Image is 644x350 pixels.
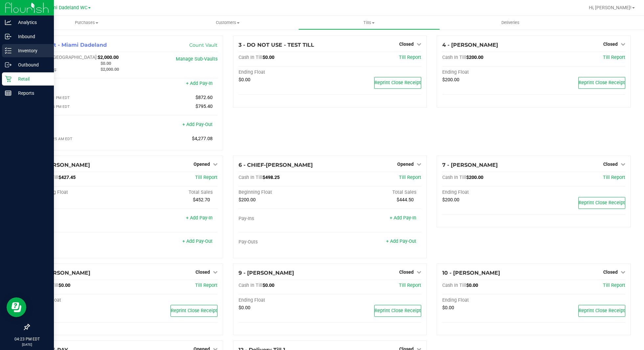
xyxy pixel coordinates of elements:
[263,55,274,60] span: $0.00
[239,77,250,83] span: $0.00
[374,305,421,317] button: Reprint Close Receipt
[399,55,421,60] a: Till Report
[442,69,534,75] div: Ending Float
[34,81,126,87] div: Pay-Ins
[299,20,439,26] span: Tills
[5,90,11,96] inline-svg: Reports
[442,162,498,168] span: 7 - [PERSON_NAME]
[239,175,263,180] span: Cash In Till
[442,55,466,60] span: Cash In Till
[239,197,256,203] span: $200.00
[176,56,218,62] a: Manage Sub-Vaults
[579,308,625,313] span: Reprint Close Receipt
[34,42,107,48] span: 1 - Vault - Miami Dadeland
[182,238,213,244] a: + Add Pay-Out
[5,76,11,82] inline-svg: Retail
[239,55,263,60] span: Cash In Till
[298,16,440,30] a: Tills
[34,239,126,245] div: Pay-Outs
[34,270,90,276] span: 8 - [PERSON_NAME]
[239,305,250,311] span: $0.00
[192,136,213,141] span: $4,277.08
[603,175,625,180] span: Till Report
[11,18,51,26] p: Analytics
[5,19,11,26] inline-svg: Analytics
[11,89,51,97] p: Reports
[375,80,421,86] span: Reprint Close Receipt
[397,197,414,203] span: $444.50
[397,162,414,167] span: Opened
[195,283,218,288] a: Till Report
[603,162,618,167] span: Closed
[386,238,416,244] a: + Add Pay-Out
[263,283,274,288] span: $0.00
[182,122,213,127] a: + Add Pay-Out
[239,297,330,303] div: Ending Float
[239,189,330,195] div: Beginning Float
[239,162,313,168] span: 6 - CHIEF-[PERSON_NAME]
[101,67,119,72] span: $2,000.00
[375,308,421,313] span: Reprint Close Receipt
[195,175,218,180] a: Till Report
[16,20,157,26] span: Purchases
[34,189,126,195] div: Beginning Float
[442,77,459,83] span: $200.00
[34,162,90,168] span: 5 - [PERSON_NAME]
[194,162,210,167] span: Opened
[157,16,298,30] a: Customers
[493,20,528,26] span: Deliveries
[11,33,51,40] p: Inbound
[390,215,416,221] a: + Add Pay-In
[3,342,51,347] p: [DATE]
[5,47,11,54] inline-svg: Inventory
[171,308,217,313] span: Reprint Close Receipt
[58,175,76,180] span: $427.45
[3,336,51,342] p: 04:23 PM EDT
[101,61,111,66] span: $0.00
[5,33,11,40] inline-svg: Inbound
[239,42,314,48] span: 3 - DO NOT USE - TEST TILL
[374,77,421,89] button: Reprint Close Receipt
[603,55,625,60] a: Till Report
[440,16,581,30] a: Deliveries
[578,197,625,209] button: Reprint Close Receipt
[263,175,280,180] span: $498.25
[330,189,421,195] div: Total Sales
[399,283,421,288] a: Till Report
[195,95,213,100] span: $872.60
[442,305,454,311] span: $0.00
[157,20,298,26] span: Customers
[16,16,157,30] a: Purchases
[34,55,98,60] span: Cash In [GEOGRAPHIC_DATA]:
[603,283,625,288] a: Till Report
[442,270,500,276] span: 10 - [PERSON_NAME]
[11,47,51,55] p: Inventory
[239,270,294,276] span: 9 - [PERSON_NAME]
[7,297,26,317] iframe: Resource center
[578,77,625,89] button: Reprint Close Receipt
[195,269,210,275] span: Closed
[34,122,126,128] div: Pay-Outs
[34,297,126,303] div: Ending Float
[579,200,625,206] span: Reprint Close Receipt
[186,215,213,221] a: + Add Pay-In
[442,197,459,203] span: $200.00
[186,81,213,86] a: + Add Pay-In
[239,239,330,245] div: Pay-Outs
[466,175,483,180] span: $200.00
[5,62,11,68] inline-svg: Outbound
[193,197,210,203] span: $452.70
[11,61,51,69] p: Outbound
[189,42,218,48] a: Count Vault
[399,175,421,180] a: Till Report
[442,297,534,303] div: Ending Float
[11,75,51,83] p: Retail
[239,216,330,222] div: Pay-Ins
